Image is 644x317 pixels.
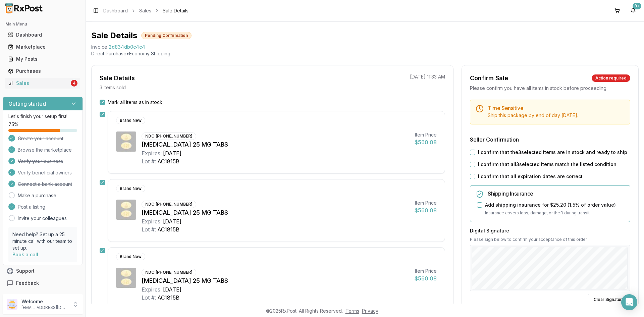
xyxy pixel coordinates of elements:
[142,133,196,140] div: NDC: [PHONE_NUMBER]
[345,308,359,314] a: Terms
[410,73,445,80] p: [DATE] 11:33 AM
[3,78,83,89] button: Sales4
[470,237,630,242] p: Please sign below to confirm your acceptance of this order
[157,294,179,302] div: AC1815B
[163,217,181,225] div: [DATE]
[8,32,77,38] div: Dashboard
[116,117,145,124] div: Brand New
[21,298,68,305] p: Welcome
[18,204,45,210] span: Post a listing
[415,206,437,214] div: $560.08
[488,191,625,196] h5: Shipping Insurance
[3,277,83,289] button: Feedback
[415,138,437,146] div: $560.08
[488,105,625,111] h5: Time Sensitive
[478,173,583,180] label: I confirm that all expiration dates are correct
[415,131,437,138] div: Item Price
[8,80,69,87] div: Sales
[116,185,145,192] div: Brand New
[141,32,192,39] div: Pending Confirmation
[5,29,80,41] a: Dashboard
[103,7,128,14] a: Dashboard
[470,136,630,144] h3: Seller Confirmation
[621,294,637,310] div: Open Intercom Messenger
[163,285,181,294] div: [DATE]
[21,305,68,310] p: [EMAIL_ADDRESS][DOMAIN_NAME]
[12,252,38,257] a: Book a call
[3,3,46,13] img: RxPost Logo
[157,225,179,233] div: AC1815B
[142,217,162,225] div: Expires:
[8,68,77,74] div: Purchases
[3,66,83,76] button: Purchases
[3,265,83,277] button: Support
[142,149,162,157] div: Expires:
[163,7,189,14] span: Sale Details
[91,30,137,41] h1: Sale Details
[5,77,80,89] a: Sales4
[470,73,508,83] div: Confirm Sale
[91,44,107,50] div: Invoice
[142,201,196,208] div: NDC: [PHONE_NUMBER]
[485,202,616,208] label: Add shipping insurance for $25.20 ( 1.5 % of order value)
[470,227,630,234] h3: Digital Signature
[157,157,179,165] div: AC1815B
[18,192,56,199] a: Make a purchase
[18,215,67,222] a: Invite your colleagues
[8,100,46,108] h3: Getting started
[18,181,72,188] span: Connect a bank account
[12,231,73,251] p: Need help? Set up a 25 minute call with our team to set up.
[18,147,72,153] span: Browse the marketplace
[142,276,409,285] div: [MEDICAL_DATA] 25 MG TABS
[3,30,83,40] button: Dashboard
[633,3,641,9] div: 9+
[116,131,136,152] img: Jardiance 25 MG TABS
[415,274,437,282] div: $560.08
[8,113,77,120] p: Let's finish your setup first!
[142,140,409,149] div: [MEDICAL_DATA] 25 MG TABS
[108,99,162,106] label: Mark all items as in stock
[488,112,578,118] span: Ship this package by end of day [DATE] .
[415,200,437,206] div: Item Price
[628,5,639,16] button: 9+
[163,149,181,157] div: [DATE]
[485,210,625,216] p: Insurance covers loss, damage, or theft during transit.
[139,7,151,14] a: Sales
[8,56,77,62] div: My Posts
[3,42,83,52] button: Marketplace
[588,294,630,305] button: Clear Signature
[478,161,616,168] label: I confirm that all 3 selected items match the listed condition
[142,157,156,165] div: Lot #:
[142,269,196,276] div: NDC: [PHONE_NUMBER]
[116,253,145,260] div: Brand New
[18,158,63,165] span: Verify your business
[142,294,156,302] div: Lot #:
[100,73,135,83] div: Sale Details
[109,44,145,50] span: 2d834db0c4c4
[18,135,63,142] span: Create your account
[142,285,162,294] div: Expires:
[415,268,437,274] div: Item Price
[142,225,156,233] div: Lot #:
[8,121,18,128] span: 75 %
[5,41,80,53] a: Marketplace
[16,280,39,286] span: Feedback
[116,268,136,288] img: Jardiance 25 MG TABS
[71,80,77,87] div: 4
[470,85,630,92] div: Please confirm you have all items in stock before proceeding
[8,44,77,50] div: Marketplace
[142,208,409,217] div: [MEDICAL_DATA] 25 MG TABS
[18,169,72,176] span: Verify beneficial owners
[116,200,136,220] img: Jardiance 25 MG TABS
[91,50,639,57] p: Direct Purchase • Economy Shipping
[478,149,627,156] label: I confirm that the 3 selected items are in stock and ready to ship
[3,54,83,64] button: My Posts
[100,84,126,91] p: 3 items sold
[5,65,80,77] a: Purchases
[592,74,630,82] div: Action required
[103,7,189,14] nav: breadcrumb
[5,53,80,65] a: My Posts
[7,299,17,310] img: User avatar
[5,21,80,27] h2: Main Menu
[362,308,378,314] a: Privacy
